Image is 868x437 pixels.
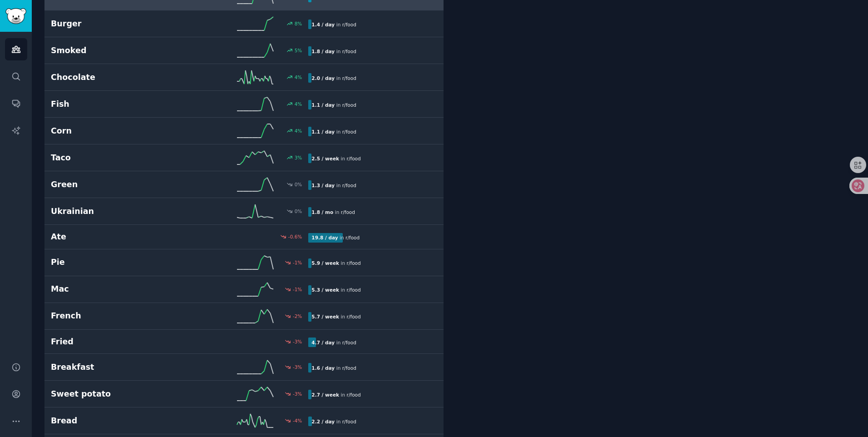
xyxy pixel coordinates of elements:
[342,129,356,134] span: r/ food
[311,235,338,240] b: 19.8 / day
[51,336,180,348] h2: Fried
[295,208,302,214] div: 0 %
[308,417,360,426] div: in
[342,75,356,81] span: r/ food
[293,259,302,266] div: -1 %
[341,209,355,215] span: r/ food
[293,391,302,397] div: -3 %
[342,22,356,27] span: r/ food
[293,417,302,424] div: -4 %
[308,258,364,268] div: in
[342,340,356,345] span: r/ food
[44,276,444,303] a: Mac-1%5.3 / weekin r/food
[347,392,361,397] span: r/ food
[44,330,444,354] a: Fried-3%4.7 / dayin r/food
[293,338,302,345] div: -3 %
[308,127,360,136] div: in
[44,303,444,330] a: French-2%5.7 / weekin r/food
[293,313,302,319] div: -2 %
[51,206,180,217] h2: Ukrainian
[308,312,364,322] div: in
[51,45,180,56] h2: Smoked
[308,20,360,29] div: in
[51,179,180,190] h2: Green
[51,310,180,322] h2: French
[44,225,444,249] a: Ate-0.6%19.8 / dayin r/food
[342,49,356,54] span: r/ food
[44,407,444,434] a: Bread-4%2.2 / dayin r/food
[295,181,302,188] div: 0 %
[311,392,339,397] b: 2.7 / week
[51,152,180,164] h2: Taco
[311,314,339,319] b: 5.7 / week
[311,102,335,108] b: 1.1 / day
[342,365,356,371] span: r/ food
[44,91,444,118] a: Fish4%1.1 / dayin r/food
[308,180,360,190] div: in
[5,8,26,24] img: GummySearch logo
[288,233,302,240] div: -0.6 %
[308,154,364,163] div: in
[311,49,335,54] b: 1.8 / day
[44,144,444,171] a: Taco3%2.5 / weekin r/food
[311,260,339,266] b: 5.9 / week
[295,101,302,107] div: 4 %
[311,22,335,27] b: 1.4 / day
[311,340,335,345] b: 4.7 / day
[44,37,444,64] a: Smoked5%1.8 / dayin r/food
[293,286,302,293] div: -1 %
[295,128,302,134] div: 4 %
[44,198,444,225] a: Ukrainian0%1.8 / moin r/food
[342,183,356,188] span: r/ food
[308,46,360,56] div: in
[342,419,356,424] span: r/ food
[308,207,358,217] div: in
[347,314,361,319] span: r/ food
[347,287,361,293] span: r/ food
[44,381,444,407] a: Sweet potato-3%2.7 / weekin r/food
[308,390,364,399] div: in
[311,209,333,215] b: 1.8 / mo
[347,260,361,266] span: r/ food
[44,10,444,37] a: Burger8%1.4 / dayin r/food
[51,362,180,373] h2: Breakfast
[51,18,180,30] h2: Burger
[311,156,339,161] b: 2.5 / week
[51,388,180,400] h2: Sweet potato
[44,118,444,144] a: Corn4%1.1 / dayin r/food
[51,231,180,243] h2: Ate
[51,257,180,268] h2: Pie
[308,100,360,109] div: in
[308,233,363,243] div: in
[308,73,360,83] div: in
[311,419,335,424] b: 2.2 / day
[311,183,335,188] b: 1.3 / day
[44,354,444,381] a: Breakfast-3%1.6 / dayin r/food
[44,249,444,276] a: Pie-1%5.9 / weekin r/food
[295,154,302,161] div: 3 %
[311,129,335,134] b: 1.1 / day
[51,283,180,295] h2: Mac
[295,74,302,80] div: 4 %
[345,235,360,240] span: r/ food
[44,64,444,91] a: Chocolate4%2.0 / dayin r/food
[347,156,361,161] span: r/ food
[293,364,302,370] div: -3 %
[51,99,180,110] h2: Fish
[51,72,180,83] h2: Chocolate
[51,125,180,137] h2: Corn
[308,285,364,295] div: in
[308,338,360,347] div: in
[295,47,302,54] div: 5 %
[342,102,356,108] span: r/ food
[311,365,335,371] b: 1.6 / day
[51,415,180,427] h2: Bread
[308,363,360,372] div: in
[295,20,302,27] div: 8 %
[311,287,339,293] b: 5.3 / week
[311,75,335,81] b: 2.0 / day
[44,171,444,198] a: Green0%1.3 / dayin r/food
